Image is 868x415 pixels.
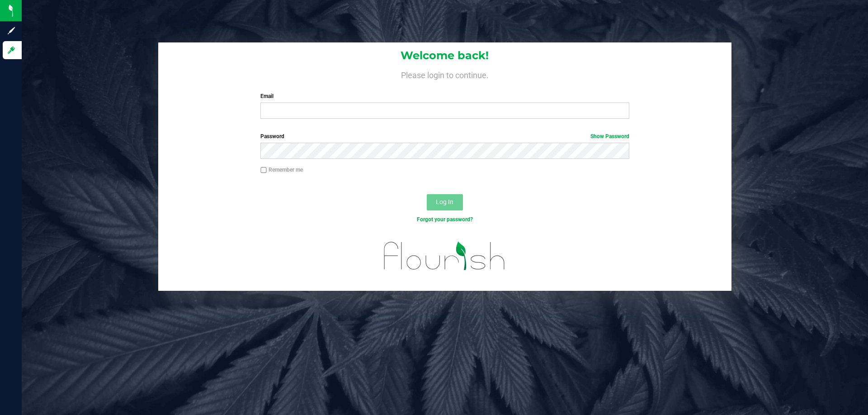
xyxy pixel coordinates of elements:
[7,46,16,55] inline-svg: Log in
[260,167,267,173] input: Remember me
[260,133,284,140] span: Password
[427,194,463,210] button: Log In
[7,26,16,35] inline-svg: Sign up
[436,198,453,205] span: Log In
[260,92,629,100] label: Email
[260,166,303,174] label: Remember me
[590,133,629,140] a: Show Password
[373,233,516,279] img: flourish_logo.svg
[158,69,731,79] h4: Please login to continue.
[158,50,731,61] h1: Welcome back!
[417,216,473,223] a: Forgot your password?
